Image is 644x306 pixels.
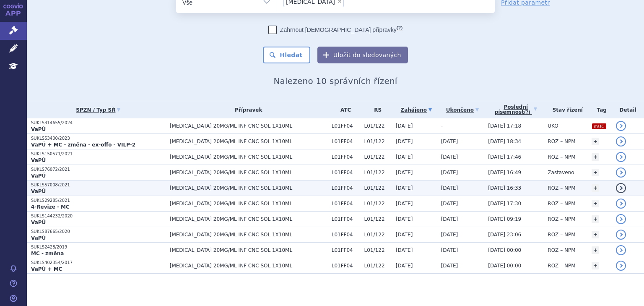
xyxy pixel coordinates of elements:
[31,229,166,235] p: SUKLS87665/2020
[31,235,46,241] strong: VaPÚ
[170,263,327,269] span: [MEDICAL_DATA] 20MG/ML INF CNC SOL 1X10ML
[332,232,360,238] span: L01FF04
[441,154,458,160] span: [DATE]
[488,185,521,191] span: [DATE] 16:33
[332,139,360,144] span: L01FF04
[31,167,166,173] p: SUKLS76072/2021
[364,216,392,222] span: L01/122
[548,154,575,160] span: ROZ – NPM
[31,251,64,256] strong: MC - změna
[170,216,327,222] span: [MEDICAL_DATA] 20MG/ML INF CNC SOL 1X10ML
[396,232,413,238] span: [DATE]
[548,139,575,144] span: ROZ – NPM
[364,247,392,253] span: L01/122
[548,247,575,253] span: ROZ – NPM
[364,139,392,144] span: L01/122
[263,47,310,63] button: Hledat
[488,170,521,175] span: [DATE] 16:49
[592,169,599,176] a: +
[31,198,166,204] p: SUKLS29285/2021
[441,247,458,253] span: [DATE]
[170,139,327,144] span: [MEDICAL_DATA] 20MG/ML INF CNC SOL 1X10ML
[587,101,612,118] th: Tag
[396,139,413,144] span: [DATE]
[332,185,360,191] span: L01FF04
[616,261,626,271] a: detail
[592,200,599,207] a: +
[441,104,484,116] a: Ukončeno
[170,170,327,175] span: [MEDICAL_DATA] 20MG/ML INF CNC SOL 1X10ML
[592,184,599,192] a: +
[170,154,327,160] span: [MEDICAL_DATA] 20MG/ML INF CNC SOL 1X10ML
[396,185,413,191] span: [DATE]
[441,123,443,129] span: -
[332,263,360,269] span: L01FF04
[488,101,543,118] a: Poslednípísemnost(?)
[170,232,327,238] span: [MEDICAL_DATA] 20MG/ML INF CNC SOL 1X10ML
[364,232,392,238] span: L01/122
[548,216,575,222] span: ROZ – NPM
[396,263,413,269] span: [DATE]
[441,139,458,144] span: [DATE]
[616,152,626,162] a: detail
[364,201,392,207] span: L01/122
[332,201,360,207] span: L01FF04
[396,247,413,253] span: [DATE]
[31,244,166,250] p: SUKLS2428/2019
[543,101,587,118] th: Stav řízení
[488,154,521,160] span: [DATE] 17:46
[317,47,408,63] button: Uložit do sledovaných
[616,183,626,193] a: detail
[31,126,46,132] strong: VaPÚ
[592,138,599,145] a: +
[488,139,521,144] span: [DATE] 18:34
[364,123,392,129] span: L01/122
[327,101,360,118] th: ATC
[166,101,327,118] th: Přípravek
[616,167,626,178] a: detail
[488,123,521,129] span: [DATE] 17:18
[364,263,392,269] span: L01/122
[31,173,46,179] strong: VaPÚ
[612,101,644,118] th: Detail
[548,232,575,238] span: ROZ – NPM
[31,188,46,194] strong: VaPÚ
[616,245,626,255] a: detail
[396,154,413,160] span: [DATE]
[488,247,521,253] span: [DATE] 00:00
[31,266,62,272] strong: VaPÚ + MC
[31,136,166,141] p: SUKLS53400/2023
[488,216,521,222] span: [DATE] 09:19
[616,121,626,131] a: detail
[441,216,458,222] span: [DATE]
[364,185,392,191] span: L01/122
[441,201,458,207] span: [DATE]
[31,213,166,219] p: SUKLS144232/2020
[548,263,575,269] span: ROZ – NPM
[396,123,413,129] span: [DATE]
[616,214,626,224] a: detail
[332,123,360,129] span: L01FF04
[441,185,458,191] span: [DATE]
[441,232,458,238] span: [DATE]
[332,154,360,160] span: L01FF04
[360,101,392,118] th: RS
[332,247,360,253] span: L01FF04
[31,104,166,116] a: SPZN / Typ SŘ
[592,246,599,254] a: +
[397,25,402,31] abbr: (?)
[332,216,360,222] span: L01FF04
[332,170,360,175] span: L01FF04
[31,157,46,163] strong: VaPÚ
[170,123,327,129] span: [MEDICAL_DATA] 20MG/ML INF CNC SOL 1X10ML
[396,170,413,175] span: [DATE]
[592,231,599,238] a: +
[488,232,521,238] span: [DATE] 23:06
[170,185,327,191] span: [MEDICAL_DATA] 20MG/ML INF CNC SOL 1X10ML
[396,104,437,116] a: Zahájeno
[616,136,626,146] a: detail
[364,170,392,175] span: L01/122
[396,201,413,207] span: [DATE]
[364,154,392,160] span: L01/122
[548,185,575,191] span: ROZ – NPM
